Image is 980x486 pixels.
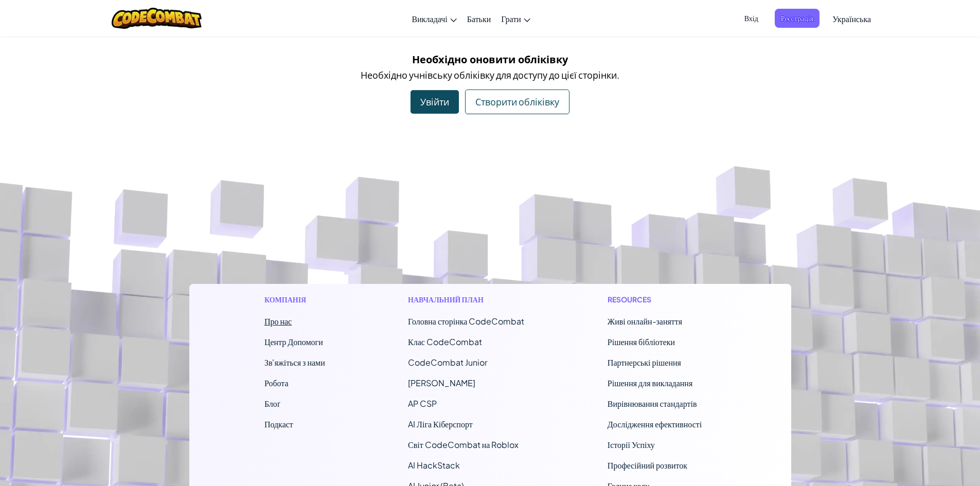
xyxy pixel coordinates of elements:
[465,89,569,114] div: Створити обліківку
[412,13,448,24] span: Викладачі
[608,419,702,429] a: Дослідження ефективності
[264,377,289,388] a: Робота
[827,5,876,32] a: Українська
[408,419,473,429] a: AI Ліга Кіберспорт
[264,294,325,305] h1: Компанія
[608,294,716,305] h1: Resources
[197,67,783,82] p: Необхідно учнівську обліківку для доступу до цієї сторінки.
[738,9,764,28] button: Вхід
[264,398,280,409] a: Блоґ
[496,5,535,32] a: Грати
[608,377,692,388] a: Рішення для викладання
[197,51,783,67] h5: Необхідно оновити обліківку
[408,439,519,450] a: Світ CodeCombat на Roblox
[408,377,475,388] a: [PERSON_NAME]
[608,336,675,347] a: Рішення бібліотеки
[608,398,697,409] a: Вирівнювання стандартів
[264,419,293,429] a: Подкаст
[608,357,681,368] a: Партнерські рішення
[264,357,325,368] span: Зв'яжіться з нами
[775,9,819,28] button: Реєстрація
[501,13,521,24] span: Грати
[264,316,292,327] a: Про нас
[408,357,487,368] a: CodeCombat Junior
[408,398,437,409] a: AP CSP
[408,336,482,347] a: Клас CodeCombat
[608,460,687,471] a: Професійний розвиток
[832,13,871,24] span: Українська
[411,90,459,114] div: Увійти
[462,5,496,32] a: Батьки
[407,5,462,32] a: Викладачі
[408,316,524,327] span: Головна сторінка CodeCombat
[264,336,323,347] a: Центр Допомоги
[608,316,682,327] a: Живі онлайн-заняття
[608,439,655,450] a: Історії Успіху
[112,8,202,29] img: CodeCombat logo
[408,294,524,305] h1: Навчальний план
[408,460,460,471] a: AI HackStack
